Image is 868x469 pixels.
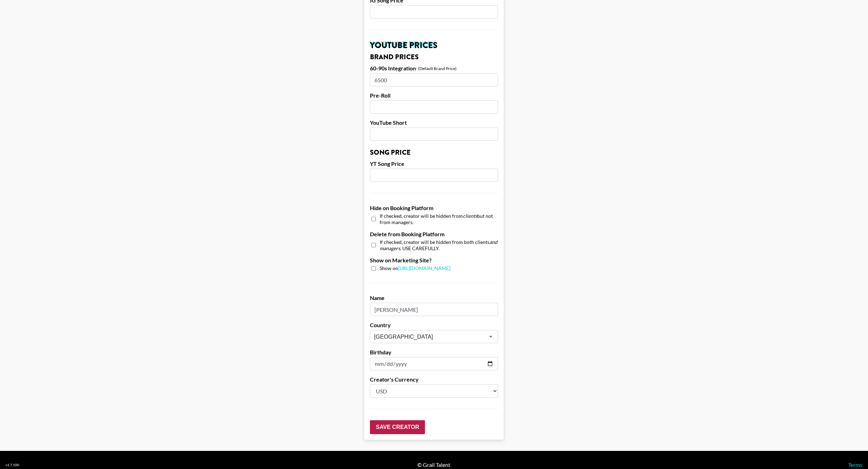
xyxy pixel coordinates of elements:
label: Show on Marketing Site? [370,257,498,264]
label: YT Song Price [370,160,498,167]
label: Birthday [370,349,498,356]
h2: YouTube Prices [370,41,498,49]
h3: Song Price [370,149,498,156]
div: v 1.7.100 [6,463,19,467]
label: YouTube Short [370,119,498,126]
div: - (Default Brand Price) [416,66,457,71]
h3: Brand Prices [370,54,498,61]
span: If checked, creator will be hidden from both clients . USE CAREFULLY. [380,239,498,251]
span: If checked, creator will be hidden from but not from managers. [380,213,498,225]
label: Country [370,322,498,329]
label: Creator's Currency [370,376,498,383]
div: © Grail Talent [417,461,450,468]
label: Pre-Roll [370,92,498,99]
label: Hide on Booking Platform [370,205,498,212]
em: clients [463,213,477,219]
input: Save Creator [370,420,425,434]
a: Terms [848,461,862,468]
span: Show on [380,265,450,272]
em: and managers [380,239,497,251]
label: 60-90s Integration [370,65,416,72]
button: Open [486,332,496,341]
label: Name [370,294,498,301]
label: Delete from Booking Platform [370,231,498,238]
a: [URL][DOMAIN_NAME] [398,265,450,271]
